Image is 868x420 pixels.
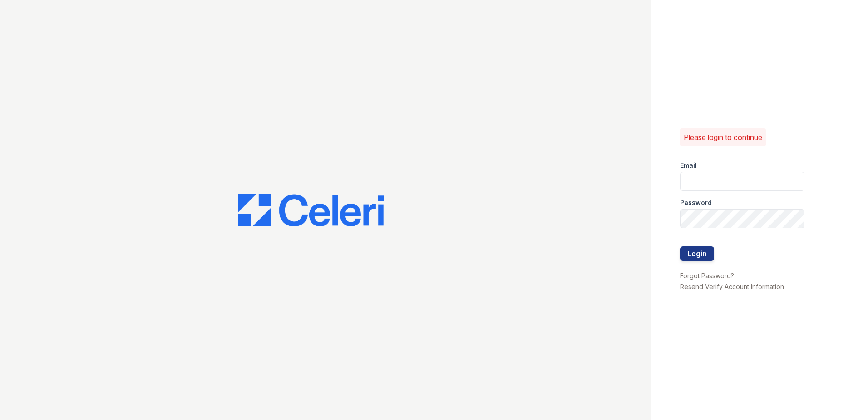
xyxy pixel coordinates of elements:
button: Login [680,246,714,261]
label: Email [680,161,697,170]
a: Resend Verify Account Information [680,283,784,290]
p: Please login to continue [684,132,762,143]
a: Forgot Password? [680,272,734,280]
label: Password [680,198,712,207]
img: CE_Logo_Blue-a8612792a0a2168367f1c8372b55b34899dd931a85d93a1a3d3e32e68fde9ad4.png [238,194,384,226]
